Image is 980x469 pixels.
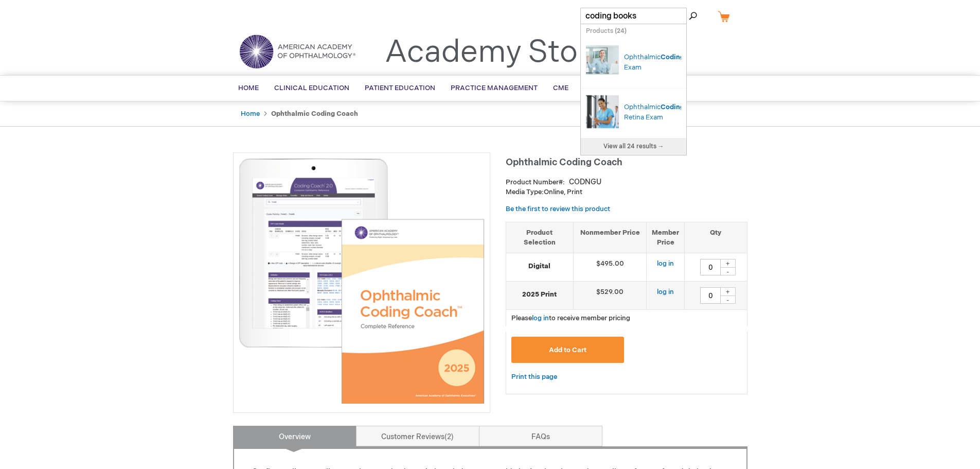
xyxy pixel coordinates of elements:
[511,290,568,300] strong: 2025 Print
[532,314,549,322] a: log in
[586,41,619,82] img: Ophthalmic Coding Specialist Exam
[553,84,568,92] span: CME
[239,158,485,404] img: Ophthalmic Coding Coach
[685,222,747,253] th: Qty
[365,84,435,92] span: Patient Education
[647,222,685,253] th: Member Price
[586,91,619,132] img: Ophthalmic Coding Specialist Retina Exam
[233,426,357,446] a: Overview
[238,84,259,92] span: Home
[586,27,613,35] span: Products
[573,222,647,253] th: Nonmember Price
[573,282,647,310] td: $529.00
[700,287,721,304] input: Qty
[720,287,736,296] div: +
[569,177,601,187] div: CODNGU
[720,296,736,304] div: -
[506,178,565,186] strong: Product Number
[506,205,610,213] a: Be the first to review this product
[479,426,602,446] a: FAQs
[274,84,349,92] span: Clinical Education
[617,27,625,35] span: 24
[549,346,586,354] span: Add to Cart
[581,39,686,138] ul: Search Autocomplete Result
[624,53,714,72] a: OphthalmicCodingSpecialist Exam
[624,103,714,121] a: OphthalmicCodingSpecialist Retina Exam
[661,53,684,61] span: Coding
[657,288,674,296] a: log in
[506,157,622,168] span: Ophthalmic Coding Coach
[451,84,538,92] span: Practice Management
[720,267,736,275] div: -
[586,91,624,135] a: Ophthalmic Coding Specialist Retina Exam
[580,8,687,24] input: Name, # or keyword
[511,314,630,322] span: Please to receive member pricing
[241,110,260,118] a: Home
[700,259,721,275] input: Qty
[506,187,747,197] p: Online, Print
[444,432,454,441] span: 2
[720,259,736,268] div: +
[506,188,544,196] strong: Media Type:
[511,337,625,363] button: Add to Cart
[615,27,627,35] span: ( )
[511,262,568,271] strong: Digital
[661,103,684,111] span: Coding
[581,138,686,155] a: View all 24 results →
[385,34,607,71] a: Academy Store
[662,5,701,26] span: Search
[603,143,664,150] span: View all 24 results →
[511,371,557,384] a: Print this page
[586,41,624,85] a: Ophthalmic Coding Specialist Exam
[573,253,647,282] td: $495.00
[271,110,358,118] strong: Ophthalmic Coding Coach
[356,426,479,446] a: Customer Reviews2
[657,259,674,268] a: log in
[506,222,574,253] th: Product Selection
